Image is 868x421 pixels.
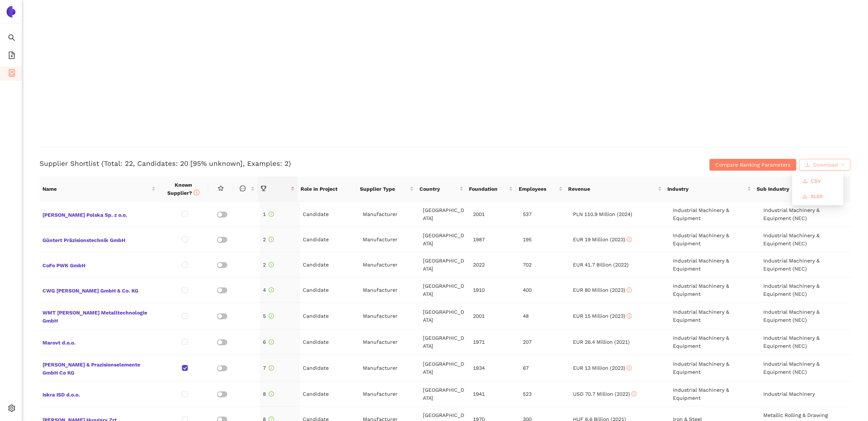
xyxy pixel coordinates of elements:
td: 2022 [470,252,520,277]
span: Foundation [469,185,508,193]
span: info-circle [269,391,274,396]
td: 2001 [470,202,520,227]
td: [GEOGRAPHIC_DATA] [420,329,470,355]
span: EUR 15 Million (2023) [573,313,632,319]
th: this column's title is Industry,this column is sortable [665,176,754,202]
span: info-circle [632,391,637,396]
td: 523 [520,381,570,407]
td: Manufacturer [360,381,420,407]
td: Industrial Machinery & Equipment (NEC) [760,355,850,381]
span: Employees [519,185,557,193]
button: downloadXLSX [797,190,828,202]
span: Marovt d.o.o. [42,337,157,347]
span: CWG [PERSON_NAME] GmbH & Co. KG [42,285,157,295]
td: 2001 [470,303,520,329]
td: [GEOGRAPHIC_DATA] [420,252,470,277]
span: WMT [PERSON_NAME] Metalltechnologie GmbH [42,307,157,325]
td: Manufacturer [360,303,420,329]
span: 7 [263,365,274,371]
span: download [802,194,808,200]
td: 1987 [470,227,520,252]
span: info-circle [194,190,200,195]
td: Candidate [300,381,360,407]
span: info-circle [269,365,274,370]
span: file-add [8,49,15,64]
td: Manufacturer [360,355,420,381]
td: Manufacturer [360,329,420,355]
span: trophy [261,186,267,191]
h3: Supplier Shortlist (Total: 22, Candidates: 20 [95% unknown], Examples: 2) [40,159,580,168]
span: [PERSON_NAME] & Prazisionselemente GmbH Co KG [42,359,157,377]
span: Known Supplier? [167,182,200,196]
th: this column's title is Name,this column is sortable [40,176,159,202]
span: info-circle [627,365,632,370]
th: this column is sortable [233,176,258,202]
td: Manufacturer [360,252,420,277]
span: info-circle [627,237,632,242]
td: Candidate [300,227,360,252]
td: Manufacturer [360,277,420,303]
span: Country [420,185,458,193]
td: Industrial Machinery & Equipment (NEC) [760,277,850,303]
span: info-circle [269,313,274,318]
th: this column's title is Foundation,this column is sortable [466,176,516,202]
span: 4 [263,287,274,293]
span: EUR 26.4 Million (2021) [573,339,630,345]
td: 1910 [470,277,520,303]
td: Candidate [300,355,360,381]
td: [GEOGRAPHIC_DATA] [420,303,470,329]
span: Download [813,161,838,169]
td: 702 [520,252,570,277]
td: Industrial Machinery & Equipment (NEC) [760,252,850,277]
td: Industrial Machinery & Equipment (NEC) [760,227,850,252]
td: Industrial Machinery & Equipment [670,329,760,355]
span: setting [8,402,15,417]
span: 8 [263,391,274,397]
td: [GEOGRAPHIC_DATA] [420,355,470,381]
span: Name [42,185,150,193]
span: message [240,186,246,191]
td: Industrial Machinery & Equipment [670,381,760,407]
span: Industry [668,185,746,193]
span: Iskra ISD d.o.o. [42,389,157,399]
td: 1941 [470,381,520,407]
span: CoFo PWK GmbH [42,260,157,269]
td: Industrial Machinery & Equipment [670,252,760,277]
td: Industrial Machinery & Equipment [670,202,760,227]
span: info-circle [269,262,274,267]
span: star [218,186,224,191]
td: Industrial Machinery [760,381,850,407]
td: Candidate [300,277,360,303]
span: info-circle [269,237,274,242]
img: Logo [5,6,17,18]
td: Candidate [300,252,360,277]
td: Candidate [300,303,360,329]
td: Industrial Machinery & Equipment [670,355,760,381]
span: 5 [263,313,274,319]
button: downloadDownloaddown [799,159,850,171]
td: 1971 [470,329,520,355]
span: Revenue [569,185,656,193]
span: Güntert Präzisionstechnik GmbH [42,235,157,244]
td: [GEOGRAPHIC_DATA] [420,202,470,227]
span: 2 [263,262,274,268]
th: this column's title is Employees,this column is sortable [516,176,566,202]
span: download [805,162,810,168]
td: Candidate [300,202,360,227]
td: Industrial Machinery & Equipment (NEC) [760,202,850,227]
td: 67 [520,355,570,381]
td: 195 [520,227,570,252]
span: Sub Industry [757,185,835,193]
td: [GEOGRAPHIC_DATA] [420,277,470,303]
span: container [8,67,15,81]
td: Candidate [300,329,360,355]
span: EUR 13 Million (2023) [573,365,632,371]
span: 2 [263,236,274,242]
td: 400 [520,277,570,303]
span: Compare Ranking Parameters [715,161,790,169]
td: Industrial Machinery & Equipment [670,303,760,329]
th: Role in Project [298,176,357,202]
span: Supplier Type [360,185,408,193]
td: Industrial Machinery & Equipment (NEC) [760,329,850,355]
td: [GEOGRAPHIC_DATA] [420,227,470,252]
